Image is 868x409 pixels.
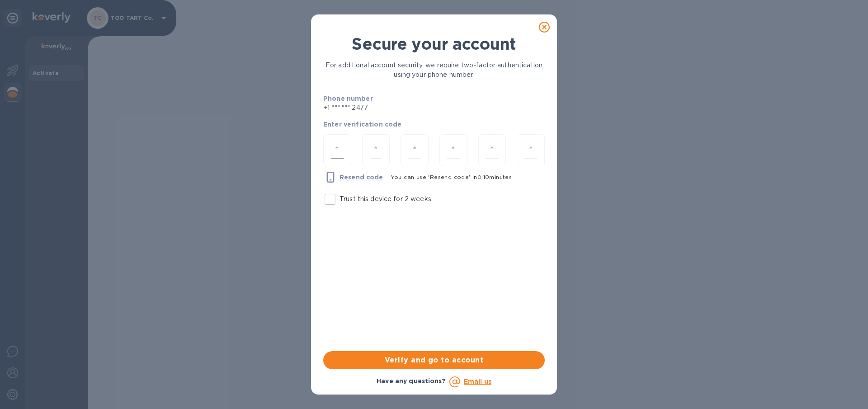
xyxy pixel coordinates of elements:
span: You can use 'Resend code' in 0 : 10 minutes [391,174,512,180]
span: Verify and go to account [330,355,538,366]
button: Verify and go to account [323,351,545,369]
b: Phone number [323,95,373,102]
p: Trust this device for 2 weeks [340,194,431,204]
p: For additional account security, we require two-factor authentication using your phone number. [323,61,545,80]
u: Resend code [340,174,383,181]
p: Enter verification code [323,120,545,129]
h1: Secure your account [323,34,545,53]
b: Have any questions? [377,377,446,385]
a: Email us [464,378,491,385]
